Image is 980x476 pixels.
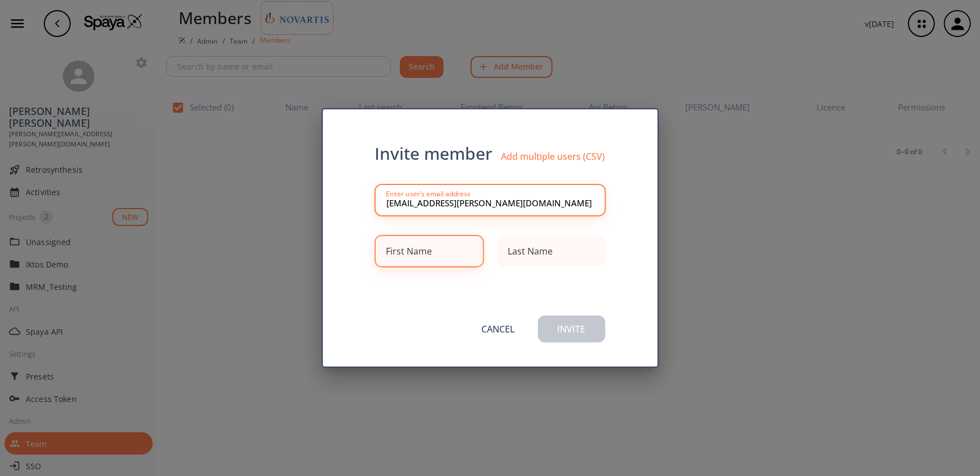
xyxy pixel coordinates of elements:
[386,191,471,197] div: Enter user’s email address
[508,247,553,256] div: Last Name
[386,247,432,256] div: First Name
[502,152,605,161] div: Add multiple users (CSV)
[465,316,532,343] button: Cancel
[538,316,605,343] button: Invite
[375,145,493,162] h2: Invite member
